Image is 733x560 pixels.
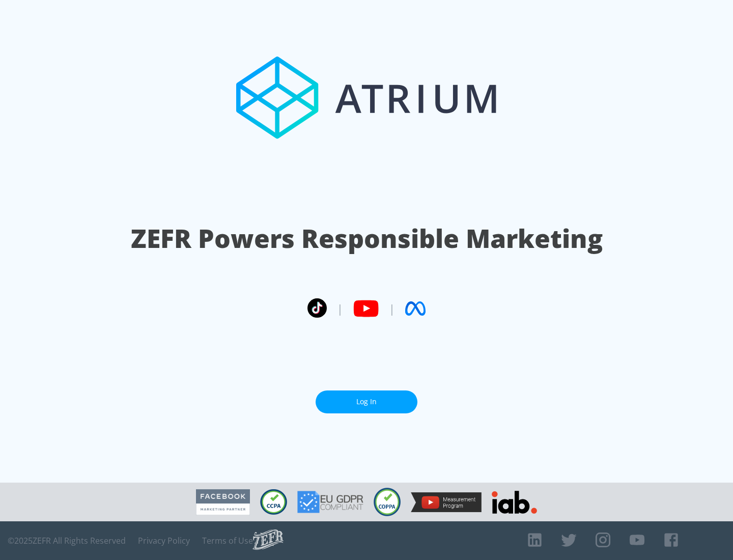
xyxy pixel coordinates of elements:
img: CCPA Compliant [260,489,287,515]
img: IAB [492,491,537,514]
img: YouTube Measurement Program [411,492,482,512]
span: © 2025 ZEFR All Rights Reserved [8,536,126,546]
img: COPPA Compliant [374,488,401,516]
span: | [337,301,343,316]
a: Privacy Policy [138,536,190,546]
a: Terms of Use [202,536,253,546]
img: GDPR Compliant [297,491,363,513]
span: | [389,301,395,316]
h1: ZEFR Powers Responsible Marketing [131,221,603,256]
a: Log In [316,390,417,413]
img: Facebook Marketing Partner [196,489,250,515]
